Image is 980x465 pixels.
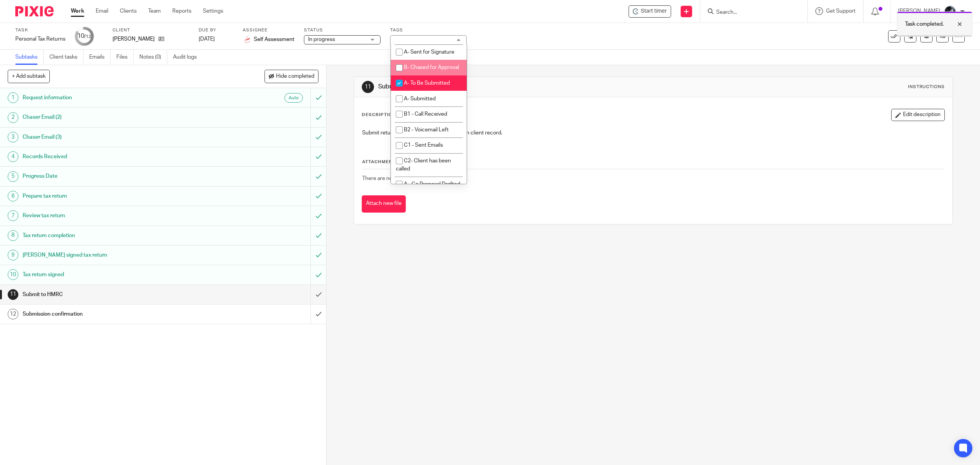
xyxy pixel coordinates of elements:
label: Status [304,27,381,33]
a: Email [96,7,108,15]
div: 10 [8,269,18,280]
p: Task completed. [905,20,944,28]
div: 7 [8,210,18,221]
div: 10 [77,32,91,41]
button: Hide completed [265,70,318,83]
h1: Submit to HMRC [378,83,670,91]
h1: Submission confirmation [23,308,209,320]
p: Submit return to HMRC. Save IRMark email in client record. [362,129,944,137]
a: Settings [203,7,223,15]
span: Hide completed [276,74,314,80]
label: Tags [390,27,467,33]
button: Edit description [891,109,945,121]
span: B- Chased for Approval [404,65,459,70]
img: Pixie [15,6,54,16]
span: There are no files attached to this task. [362,176,454,181]
div: 5 [8,171,18,182]
a: Notes (0) [139,50,167,65]
img: 1000002122.jpg [944,5,956,18]
span: A- To Be Submitted [404,80,450,86]
div: Auto [284,93,303,103]
span: A - Go Proposal Drafted [404,182,460,187]
h1: Tax return signed [23,269,209,280]
span: A- Submitted [404,96,436,102]
div: 9 [8,250,18,260]
h1: Chaser Email (2) [23,111,209,123]
span: In progress [308,37,335,42]
div: 6 [8,191,18,201]
a: Files [116,50,134,65]
div: 12 [8,309,18,319]
div: 3 [8,132,18,142]
h1: Chaser Email (3) [23,131,209,143]
div: Personal Tax Returns [15,35,65,43]
button: Attach new file [362,195,406,213]
h1: Records Received [23,151,209,162]
h1: Prepare tax return [23,190,209,202]
span: B1 - Call Received [404,111,447,117]
button: + Add subtask [8,70,50,83]
h1: Request information [23,92,209,103]
span: [DATE] [199,36,215,42]
img: 1000002124.png [243,35,252,44]
span: Attachments [362,160,399,164]
label: Task [15,27,65,33]
div: 2 [8,112,18,123]
h1: Tax return completion [23,230,209,241]
span: B2 - Voicemail Left [404,127,449,133]
div: Instructions [908,84,945,90]
a: Emails [89,50,111,65]
span: A- Sent for Signature [404,49,454,55]
a: Reports [172,7,191,15]
span: Self Assessment [254,36,294,43]
span: C2- Client has been called [396,158,451,172]
h1: Progress Date [23,170,209,182]
span: C1 - Sent Emails [404,142,443,148]
h1: Submit to HMRC [23,289,209,300]
div: 4 [8,151,18,162]
p: Description [362,112,396,118]
a: Work [71,7,84,15]
div: Nicholas Watson - Personal Tax Returns [629,5,671,18]
p: [PERSON_NAME] [113,35,155,43]
a: Team [148,7,161,15]
small: /12 [84,34,91,39]
h1: Review tax return [23,210,209,221]
label: Assignee [243,27,294,33]
label: Due by [199,27,233,33]
a: Client tasks [49,50,83,65]
label: Client [113,27,189,33]
a: Subtasks [15,50,44,65]
div: 11 [8,289,18,300]
a: Audit logs [173,50,203,65]
div: 8 [8,230,18,241]
div: 1 [8,92,18,103]
a: Clients [120,7,137,15]
h1: [PERSON_NAME] signed tax return [23,249,209,261]
div: 11 [362,81,374,93]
